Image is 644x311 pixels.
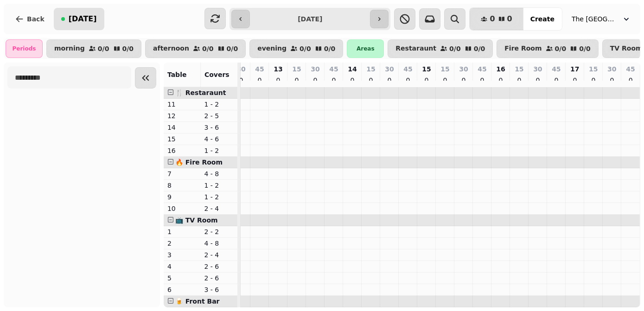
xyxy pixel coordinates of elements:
p: 2 - 2 [204,227,234,236]
p: 2 - 5 [204,111,234,121]
p: 0 [497,76,504,85]
p: 1 - 2 [204,100,234,109]
span: 🍺 Front Bar [175,298,220,305]
p: 30 [385,64,394,74]
button: Restaraunt0/00/0 [388,39,493,58]
p: 4 - 8 [204,169,234,178]
span: 0 [507,15,512,23]
p: TV Room [610,45,643,52]
p: 0 [460,76,467,85]
span: 0 [490,15,495,23]
button: The [GEOGRAPHIC_DATA] [566,11,637,27]
p: 30 [459,64,468,74]
p: 13 [274,64,282,74]
p: 0 [423,76,430,85]
p: 11 [167,100,197,109]
p: 0 [516,76,523,85]
p: 0 [553,76,560,85]
p: 2 - 4 [204,250,234,260]
p: 15 [589,64,598,74]
p: 0 / 0 [324,45,336,52]
p: 0 [386,76,393,85]
p: 15 [167,134,197,144]
p: 0 [312,76,319,85]
p: 0 / 0 [202,45,214,52]
button: afternoon0/00/0 [145,39,246,58]
p: 0 / 0 [98,45,109,52]
p: 30 [311,64,319,74]
p: 0 / 0 [555,45,567,52]
span: Create [530,16,555,22]
p: 15 [292,64,301,74]
p: 0 / 0 [449,45,461,52]
p: 0 [293,76,300,85]
p: 8 [167,181,197,190]
p: morning [54,45,85,52]
p: afternoon [153,45,189,52]
p: 0 / 0 [300,45,311,52]
p: 0 [608,76,616,85]
span: Back [27,16,45,22]
button: Fire Room0/00/0 [497,39,599,58]
p: 10 [167,204,197,213]
p: 15 [422,64,431,74]
span: Table [167,71,187,78]
span: Covers [204,71,230,78]
button: [DATE] [54,8,104,30]
p: 30 [236,64,245,74]
p: 1 - 2 [204,146,234,155]
button: Create [523,8,562,30]
p: 0 / 0 [474,45,485,52]
p: 1 - 2 [204,192,234,202]
p: 6 [167,285,197,294]
p: Restaraunt [395,45,436,52]
p: 4 - 8 [204,239,234,248]
p: 2 - 6 [204,273,234,283]
button: evening0/00/0 [249,39,343,58]
p: 5 [167,273,197,283]
p: evening [257,45,287,52]
p: 0 [367,76,375,85]
p: 1 - 2 [204,181,234,190]
p: 4 - 6 [204,134,234,144]
p: 3 - 6 [204,285,234,294]
p: 0 [441,76,449,85]
p: Fire Room [504,45,542,52]
p: 45 [329,64,338,74]
p: 4 [167,262,197,271]
p: 45 [255,64,264,74]
p: 2 - 6 [204,262,234,271]
p: 15 [366,64,375,74]
p: 45 [626,64,635,74]
p: 0 / 0 [579,45,591,52]
p: 2 [167,239,197,248]
p: 45 [552,64,561,74]
p: 14 [348,64,357,74]
p: 15 [515,64,523,74]
p: 0 [349,76,356,85]
p: 0 [534,76,542,85]
p: 3 - 6 [204,123,234,132]
span: 📺 TV Room [175,216,218,224]
p: 30 [607,64,616,74]
p: 9 [167,192,197,202]
p: 16 [167,146,197,155]
p: 0 [274,76,282,85]
p: 0 [404,76,412,85]
p: 0 [627,76,634,85]
p: 45 [403,64,412,74]
span: The [GEOGRAPHIC_DATA] [572,14,618,24]
button: morning0/00/0 [46,39,141,58]
div: Periods [6,39,43,58]
p: 12 [167,111,197,121]
p: 15 [440,64,449,74]
p: 17 [570,64,579,74]
p: 0 [330,76,338,85]
p: 0 [256,76,263,85]
p: 0 [478,76,486,85]
button: Back [7,8,52,30]
p: 30 [533,64,542,74]
button: 00 [470,8,523,30]
span: [DATE] [69,15,97,23]
span: 🍴 Restaraunt [175,89,226,96]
